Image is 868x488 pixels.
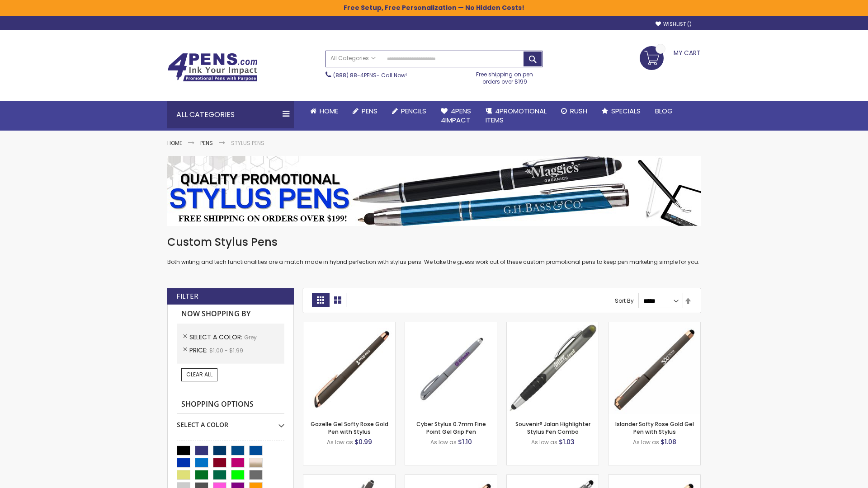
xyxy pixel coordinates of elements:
[189,333,244,342] span: Select A Color
[177,395,284,414] strong: Shopping Options
[633,438,659,446] span: As low as
[655,106,673,116] span: Blog
[615,297,634,305] label: Sort By
[401,106,426,116] span: Pencils
[507,322,599,414] img: Souvenir® Jalan Highlighter Stylus Pen Combo-Grey
[244,333,257,341] span: Grey
[177,414,284,429] div: Select A Color
[430,438,457,446] span: As low as
[311,420,388,435] a: Gazelle Gel Softy Rose Gold Pen with Stylus
[660,437,676,446] span: $1.08
[362,106,377,116] span: Pens
[531,438,557,446] span: As low as
[181,368,217,381] a: Clear All
[434,101,478,131] a: 4Pens4impact
[656,21,692,28] a: Wishlist
[303,474,395,482] a: Custom Soft Touch® Metal Pens with Stylus-Grey
[609,474,700,482] a: Islander Softy Rose Gold Gel Pen with Stylus - ColorJet Imprint-Grey
[515,420,590,435] a: Souvenir® Jalan Highlighter Stylus Pen Combo
[648,101,680,121] a: Blog
[303,322,395,414] img: Gazelle Gel Softy Rose Gold Pen with Stylus-Grey
[320,106,338,116] span: Home
[167,156,701,226] img: Stylus Pens
[330,55,376,62] span: All Categories
[458,437,472,446] span: $1.10
[615,420,694,435] a: Islander Softy Rose Gold Gel Pen with Stylus
[609,322,700,329] a: Islander Softy Rose Gold Gel Pen with Stylus-Grey
[507,322,599,329] a: Souvenir® Jalan Highlighter Stylus Pen Combo-Grey
[231,139,264,147] strong: Stylus Pens
[209,347,243,354] span: $1.00 - $1.99
[345,101,385,121] a: Pens
[167,101,294,128] div: All Categories
[303,101,345,121] a: Home
[312,293,329,307] strong: Grid
[176,291,198,301] strong: Filter
[611,106,641,116] span: Specials
[405,474,497,482] a: Gazelle Gel Softy Rose Gold Pen with Stylus - ColorJet-Grey
[189,346,209,355] span: Price
[405,322,497,329] a: Cyber Stylus 0.7mm Fine Point Gel Grip Pen-Grey
[333,71,377,79] a: (888) 88-4PENS
[354,437,372,446] span: $0.99
[441,106,471,125] span: 4Pens 4impact
[167,53,258,82] img: 4Pens Custom Pens and Promotional Products
[186,371,212,378] span: Clear All
[326,51,380,66] a: All Categories
[327,438,353,446] span: As low as
[570,106,587,116] span: Rush
[177,305,284,324] strong: Now Shopping by
[405,322,497,414] img: Cyber Stylus 0.7mm Fine Point Gel Grip Pen-Grey
[303,322,395,329] a: Gazelle Gel Softy Rose Gold Pen with Stylus-Grey
[167,139,182,147] a: Home
[478,101,554,131] a: 4PROMOTIONALITEMS
[559,437,575,446] span: $1.03
[167,235,701,266] div: Both writing and tech functionalities are a match made in hybrid perfection with stylus pens. We ...
[200,139,213,147] a: Pens
[594,101,648,121] a: Specials
[385,101,434,121] a: Pencils
[467,67,543,85] div: Free shipping on pen orders over $199
[554,101,594,121] a: Rush
[333,71,407,79] span: - Call Now!
[416,420,486,435] a: Cyber Stylus 0.7mm Fine Point Gel Grip Pen
[609,322,700,414] img: Islander Softy Rose Gold Gel Pen with Stylus-Grey
[507,474,599,482] a: Minnelli Softy Pen with Stylus - Laser Engraved-Grey
[167,235,701,249] h1: Custom Stylus Pens
[486,106,547,125] span: 4PROMOTIONAL ITEMS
